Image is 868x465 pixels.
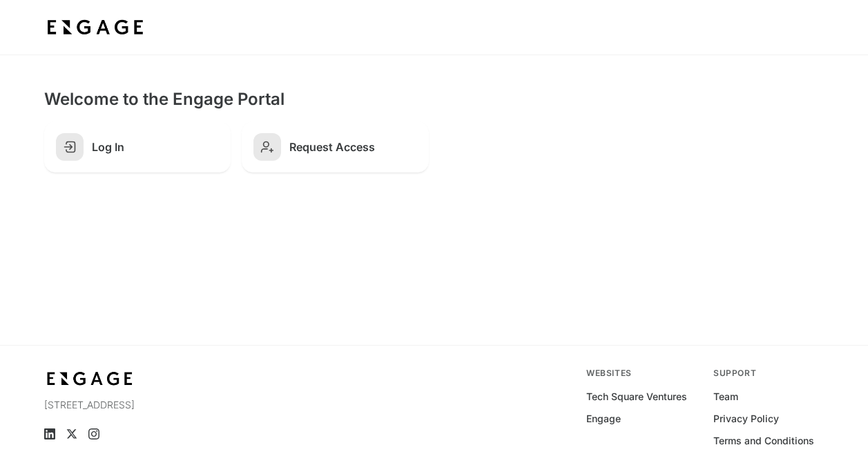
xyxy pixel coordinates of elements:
img: bdf1fb74-1727-4ba0-a5bd-bc74ae9fc70b.jpeg [44,368,135,390]
a: Request Access [242,121,428,172]
a: Privacy Policy [713,412,779,426]
h2: Request Access [289,140,416,154]
h2: Log In [92,140,219,154]
img: bdf1fb74-1727-4ba0-a5bd-bc74ae9fc70b.jpeg [44,15,146,40]
a: Engage [586,412,621,426]
h2: Welcome to the Engage Portal [44,88,824,110]
ul: Social media [44,428,281,439]
p: [STREET_ADDRESS] [44,398,281,412]
a: LinkedIn [44,428,55,439]
div: Websites [586,368,697,379]
a: Instagram [88,428,99,439]
a: Tech Square Ventures [586,390,687,404]
a: Team [713,390,738,404]
div: Support [713,368,824,379]
a: Terms and Conditions [713,434,814,448]
a: Log In [44,121,231,172]
a: X (Twitter) [66,428,77,439]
